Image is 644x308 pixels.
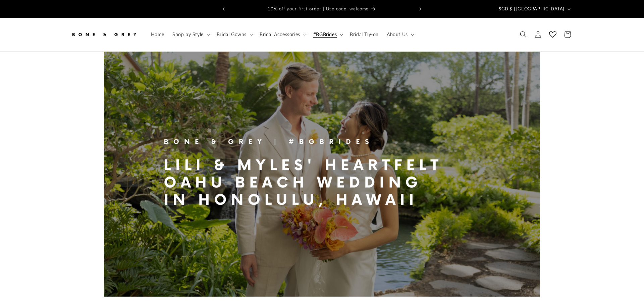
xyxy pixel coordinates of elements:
[516,27,531,42] summary: Search
[217,32,247,38] span: Bridal Gowns
[309,27,346,42] summary: #BGBrides
[346,27,383,42] a: Bridal Try-on
[68,25,140,45] a: Bone and Grey Bridal
[495,3,574,15] button: SGD $ | [GEOGRAPHIC_DATA]
[147,27,168,42] a: Home
[387,32,408,38] span: About Us
[256,27,309,42] summary: Bridal Accessories
[350,32,379,38] span: Bridal Try-on
[213,27,256,42] summary: Bridal Gowns
[260,32,300,38] span: Bridal Accessories
[313,32,337,38] span: #BGBrides
[499,6,565,12] span: SGD $ | [GEOGRAPHIC_DATA]
[216,3,231,15] button: Previous announcement
[413,3,428,15] button: Next announcement
[151,32,164,38] span: Home
[383,27,417,42] summary: About Us
[268,6,369,11] span: 10% off your first order | Use code: welcome
[70,27,138,42] img: Bone and Grey Bridal
[172,32,204,38] span: Shop by Style
[104,52,540,297] img: Lili & Myles' Heartfelt Oahu Beach Wedding in Honolulu, Hawaii | Bone and Grey Bridal #BGBrides |...
[168,27,213,42] summary: Shop by Style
